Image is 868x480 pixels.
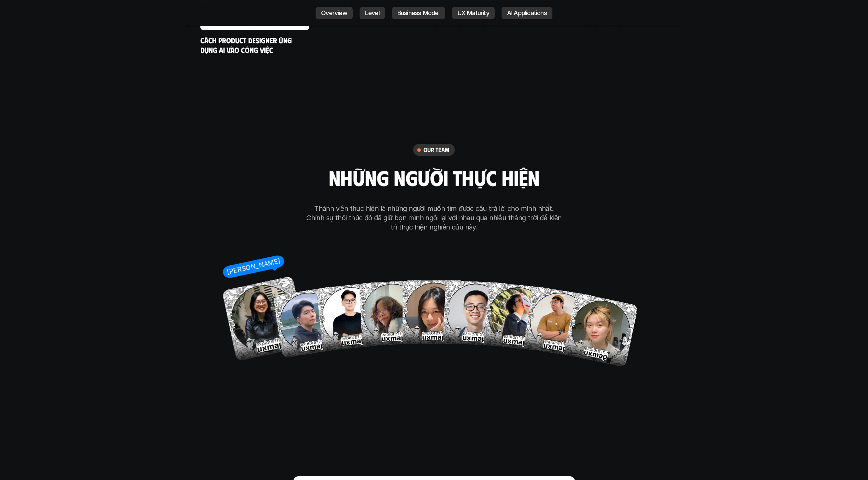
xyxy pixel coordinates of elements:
p: Level [365,10,380,17]
h2: những người thực hiện [329,166,539,189]
p: [PERSON_NAME] [226,257,281,276]
a: Business Model [392,7,445,19]
a: AI Applications [502,7,552,19]
p: Business Model [397,10,440,17]
a: Overview [316,7,353,19]
a: Level [360,7,385,19]
a: UX Maturity [452,7,495,19]
p: UX Maturity [458,10,489,17]
p: Overview [321,10,347,17]
p: AI Applications [507,10,547,17]
a: Cách Product Designer ứng dụng AI vào công việc [200,35,294,54]
h6: our team [424,146,449,154]
p: Thành viên thực hiện là những người muốn tìm được câu trả lời cho mình nhất. Chính sự thôi thúc đ... [305,204,563,232]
